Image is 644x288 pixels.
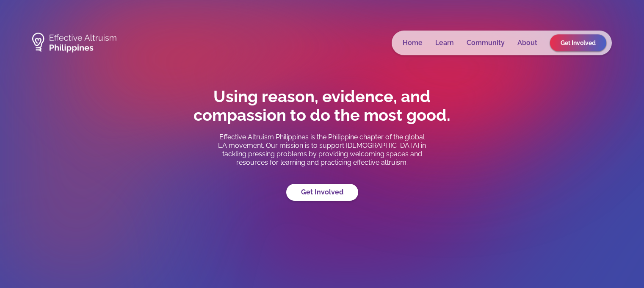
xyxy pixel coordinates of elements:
a: Get Involved [286,184,358,201]
a: Get Involved [550,34,606,51]
a: Home [403,39,423,47]
a: Community [467,39,505,47]
a: Learn [435,39,454,47]
h1: Using reason, evidence, and compassion to do the most good. [174,87,470,125]
a: About [517,39,537,47]
span: Get Involved [561,39,596,46]
p: Effective Altruism Philippines is the Philippine chapter of the global EA movement. Our mission i... [216,133,428,167]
